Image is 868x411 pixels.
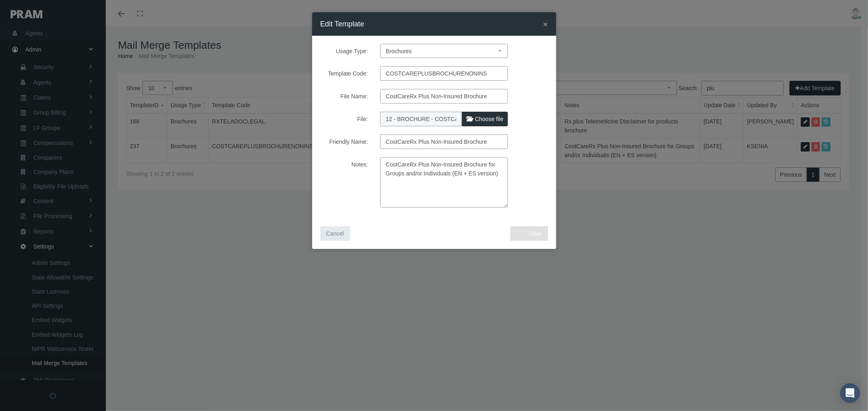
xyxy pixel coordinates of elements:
label: Notes: [314,157,374,208]
input: Enter file name [380,89,508,104]
div: Open Intercom Messenger [840,383,860,403]
input: Enter output friendly name [380,134,508,149]
h4: Edit Template [320,18,365,30]
button: Close [543,20,548,28]
label: File: [314,112,374,126]
button: Cancel [320,226,350,241]
button: Save [510,226,548,241]
label: Template Code: [314,66,374,81]
span: Save [529,230,542,237]
label: Usage Type: [314,44,374,58]
input: Enter template code [380,66,508,81]
span: × [543,19,548,29]
span: Choose file [475,116,503,122]
label: File Name: [314,89,374,104]
label: Friendly Name: [314,134,374,149]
